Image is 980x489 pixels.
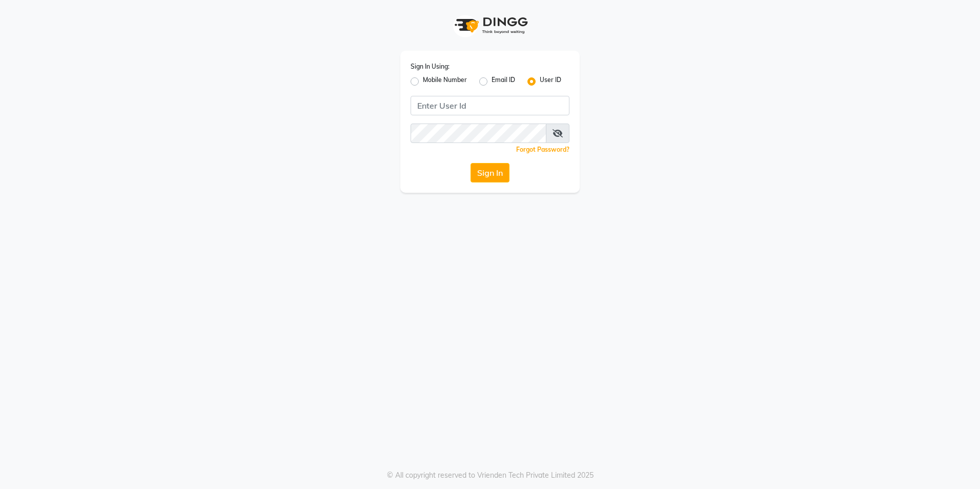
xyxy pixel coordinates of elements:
[540,75,561,88] label: User ID
[471,163,509,182] button: Sign In
[411,96,569,115] input: Username
[423,75,467,88] label: Mobile Number
[411,62,450,71] label: Sign In Using:
[516,146,569,153] a: Forgot Password?
[411,124,546,143] input: Username
[449,10,531,40] img: logo1.svg
[492,75,515,88] label: Email ID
